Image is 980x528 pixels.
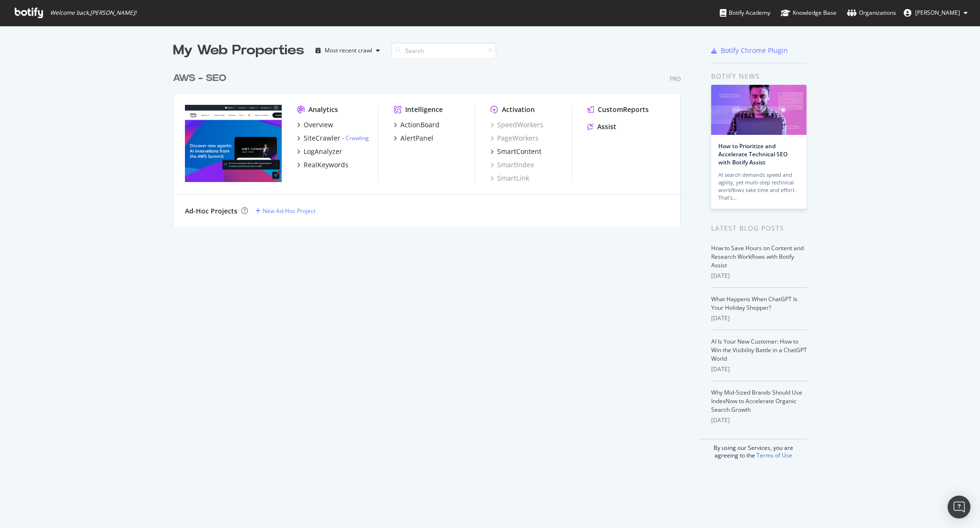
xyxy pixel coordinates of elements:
button: [PERSON_NAME] [896,5,975,20]
a: AWS - SEO [173,71,230,85]
a: LogAnalyzer [297,147,342,156]
img: How to Prioritize and Accelerate Technical SEO with Botify Assist [711,85,806,135]
div: Analytics [308,105,338,114]
a: CustomReports [587,105,649,114]
a: How to Save Hours on Content and Research Workflows with Botify Assist [711,244,804,269]
span: Welcome back, [PERSON_NAME] ! [50,9,136,17]
div: Activation [502,105,535,114]
a: ActionBoard [394,120,439,130]
div: [DATE] [711,314,807,323]
div: Open Intercom Messenger [948,496,970,518]
div: My Web Properties [173,41,304,60]
a: SiteCrawler- Crawling [297,133,369,143]
img: aws.amazon.com [185,105,282,182]
input: Search [391,42,496,59]
a: Terms of Use [756,451,792,459]
div: By using our Services, you are agreeing to the [699,439,807,459]
div: LogAnalyzer [304,147,342,156]
div: [DATE] [711,272,807,280]
a: PageWorkers [490,133,539,143]
div: RealKeywords [304,160,348,170]
div: Most recent crawl [325,48,372,53]
a: SmartLink [490,173,529,183]
a: New Ad-Hoc Project [255,207,316,215]
a: Overview [297,120,333,130]
a: AlertPanel [394,133,433,143]
div: SmartContent [497,147,541,156]
span: Alex Arriaga [915,9,960,17]
a: SmartContent [490,147,541,156]
div: Botify news [711,71,807,81]
div: Botify Academy [720,8,770,18]
a: Crawling [346,134,369,142]
div: AlertPanel [400,133,433,143]
div: New Ad-Hoc Project [263,207,316,215]
div: Ad-Hoc Projects [185,206,237,216]
div: Intelligence [405,105,443,114]
div: grid [173,60,688,227]
a: SpeedWorkers [490,120,543,130]
div: Organizations [847,8,896,18]
div: [DATE] [711,416,807,425]
div: [DATE] [711,365,807,374]
div: Botify Chrome Plugin [721,46,788,55]
button: Most recent crawl [312,43,384,58]
div: AI search demands speed and agility, yet multi-step technical workflows take time and effort. Tha... [718,171,799,202]
a: How to Prioritize and Accelerate Technical SEO with Botify Assist [718,142,787,166]
a: Botify Chrome Plugin [711,46,788,55]
a: RealKeywords [297,160,348,170]
div: ActionBoard [400,120,439,130]
a: Assist [587,122,616,132]
div: SiteCrawler [304,133,340,143]
div: CustomReports [598,105,649,114]
a: AI Is Your New Customer: How to Win the Visibility Battle in a ChatGPT World [711,337,807,363]
div: Pro [670,75,681,83]
div: Overview [304,120,333,130]
a: What Happens When ChatGPT Is Your Holiday Shopper? [711,295,797,312]
div: - [342,134,369,142]
div: AWS - SEO [173,71,226,85]
div: Assist [597,122,616,132]
div: Latest Blog Posts [711,223,807,234]
div: Knowledge Base [781,8,837,18]
a: Why Mid-Sized Brands Should Use IndexNow to Accelerate Organic Search Growth [711,388,802,414]
a: SmartIndex [490,160,534,170]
